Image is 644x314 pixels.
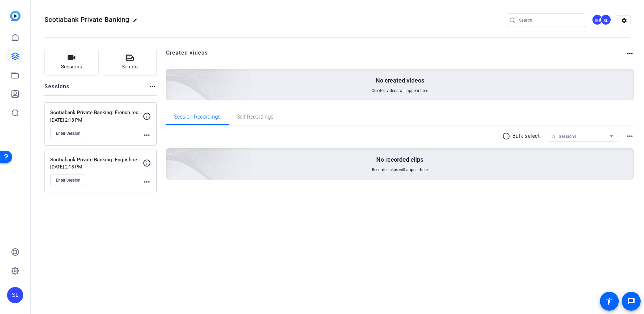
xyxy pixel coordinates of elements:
mat-icon: radio_button_unchecked [502,132,512,140]
button: Scripts [103,49,157,76]
div: SH [592,14,603,25]
mat-icon: accessibility [605,297,613,305]
mat-icon: more_horiz [626,50,634,58]
ngx-avatar: Sebastien Lachance [600,14,612,26]
mat-icon: more_horiz [149,83,157,91]
div: SL [600,14,611,25]
span: All Sessions [552,134,576,139]
p: [DATE] 2:18 PM [50,117,143,123]
ngx-avatar: Steve Hallick [592,14,604,26]
span: Enter Session [56,131,80,136]
h2: Created videos [166,49,626,62]
span: Created videos will appear here [372,88,428,93]
span: Sessions [61,63,82,71]
mat-icon: more_horiz [626,132,634,140]
mat-icon: settings [617,15,631,26]
span: Recorded clips will appear here [372,167,428,172]
span: Self Recordings [237,114,273,120]
button: Enter Session [50,128,86,139]
img: blue-gradient.svg [10,11,21,21]
h2: Sessions [44,83,70,95]
mat-icon: edit [133,18,141,26]
p: No recorded clips [376,156,423,164]
p: Bulk select [512,132,540,140]
p: Scotiabank Private Banking: English recording session [50,156,143,164]
div: SL [7,287,23,303]
span: Enter Session [56,178,80,183]
p: [DATE] 2:18 PM [50,164,143,169]
mat-icon: message [627,297,635,305]
button: Sessions [44,49,99,76]
button: Enter Session [50,175,86,186]
input: Search [519,16,580,24]
mat-icon: more_horiz [143,131,151,139]
span: Scotiabank Private Banking [44,15,129,24]
p: No created videos [376,76,424,85]
span: Session Recordings [174,114,221,120]
span: Scripts [122,63,138,71]
img: embarkstudio-empty-session.png [91,82,251,228]
p: Scotiabank Private Banking: French recording session [50,109,143,117]
img: Creted videos background [91,2,251,149]
mat-icon: more_horiz [143,178,151,186]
